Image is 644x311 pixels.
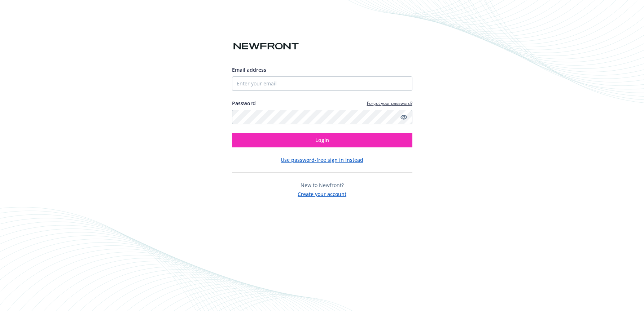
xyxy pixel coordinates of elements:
img: Newfront logo [232,40,300,53]
button: Login [232,133,412,147]
button: Use password-free sign in instead [281,156,363,164]
input: Enter your password [232,110,412,124]
button: Create your account [298,189,346,198]
span: Login [315,137,329,143]
label: Password [232,99,256,107]
span: Email address [232,66,266,73]
span: New to Newfront? [301,182,344,188]
input: Enter your email [232,76,412,91]
a: Forgot your password? [367,100,412,106]
a: Show password [399,113,408,121]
